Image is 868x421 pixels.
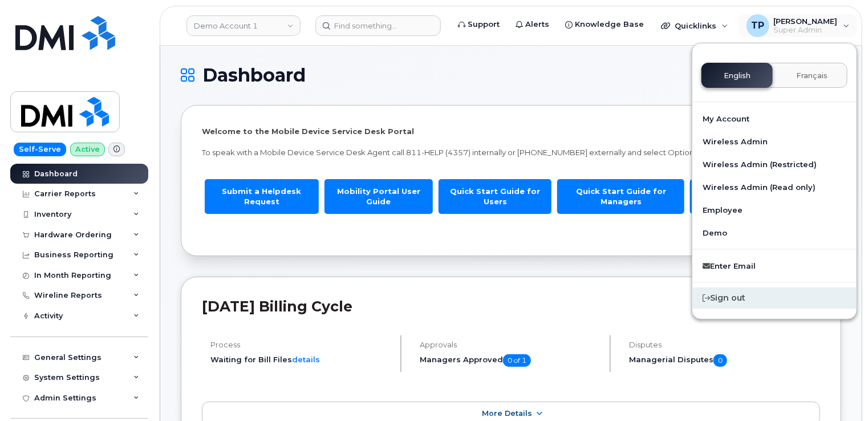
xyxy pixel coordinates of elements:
h4: Approvals [420,341,600,349]
a: Wireless Admin (Restricted) [692,153,857,176]
a: My Account [692,107,857,130]
p: Welcome to the Mobile Device Service Desk Portal [202,126,820,137]
span: Dashboard [202,67,306,84]
li: Waiting for Bill Files [210,354,391,365]
a: Quick Start Guide for Users [439,179,551,214]
a: Submit a Helpdesk Request [205,179,319,214]
a: Mobility Portal User Guide [325,179,433,214]
h5: Managerial Disputes [629,354,820,367]
a: Quick Start Guide for Managers [690,179,817,214]
h4: Process [210,341,391,349]
a: Enter Email [692,254,857,277]
h5: Managers Approved [420,354,600,367]
a: Wireless Admin (Read only) [692,176,857,199]
span: 0 of 1 [503,354,531,367]
a: Quick Start Guide for Managers [557,179,684,214]
h4: Disputes [629,341,820,349]
span: More Details [482,409,532,418]
a: Employee [692,199,857,221]
p: To speak with a Mobile Device Service Desk Agent call 811-HELP (4357) internally or [PHONE_NUMBER... [202,147,820,158]
span: Français [796,71,828,80]
a: Demo [692,221,857,244]
h2: [DATE] Billing Cycle [202,298,820,315]
span: 0 [713,354,727,367]
a: Wireless Admin [692,130,857,153]
a: details [292,355,320,364]
div: Sign out [692,288,857,309]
